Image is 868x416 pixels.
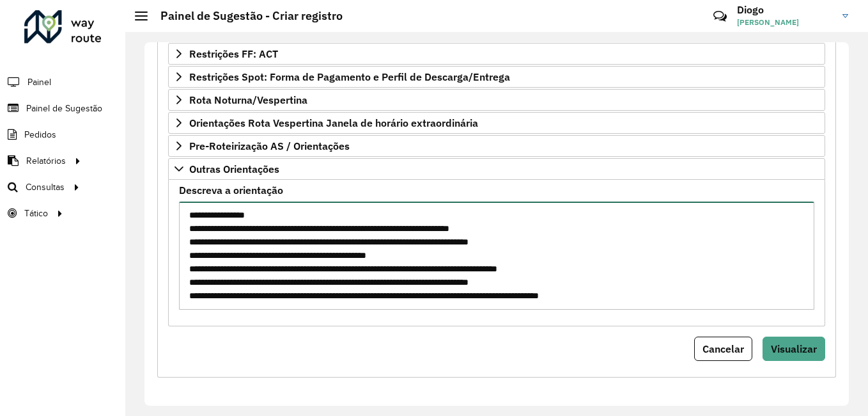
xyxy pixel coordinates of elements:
[694,337,752,361] button: Cancelar
[179,182,283,198] label: Descreva a orientação
[189,95,307,105] span: Rota Noturna/Vespertina
[168,180,825,326] div: Outras Orientações
[771,342,817,355] span: Visualizar
[189,118,478,128] span: Orientações Rota Vespertina Janela de horário extraordinária
[702,342,744,355] span: Cancelar
[706,3,734,30] a: Contato Rápido
[168,43,825,65] a: Restrições FF: ACT
[168,158,825,180] a: Outras Orientações
[148,9,343,23] h2: Painel de Sugestão - Criar registro
[26,102,102,115] span: Painel de Sugestão
[24,128,56,141] span: Pedidos
[27,76,51,89] span: Painel
[189,49,278,59] span: Restrições FF: ACT
[26,154,66,168] span: Relatórios
[168,112,825,134] a: Orientações Rota Vespertina Janela de horário extraordinária
[168,66,825,88] a: Restrições Spot: Forma de Pagamento e Perfil de Descarga/Entrega
[737,4,833,16] h3: Diogo
[189,72,510,82] span: Restrições Spot: Forma de Pagamento e Perfil de Descarga/Entrega
[763,337,825,361] button: Visualizar
[189,141,350,151] span: Pre-Roteirização AS / Orientações
[24,207,48,220] span: Tático
[168,89,825,111] a: Rota Noturna/Vespertina
[26,180,65,194] span: Consultas
[737,17,833,28] span: [PERSON_NAME]
[189,164,279,174] span: Outras Orientações
[168,135,825,157] a: Pre-Roteirização AS / Orientações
